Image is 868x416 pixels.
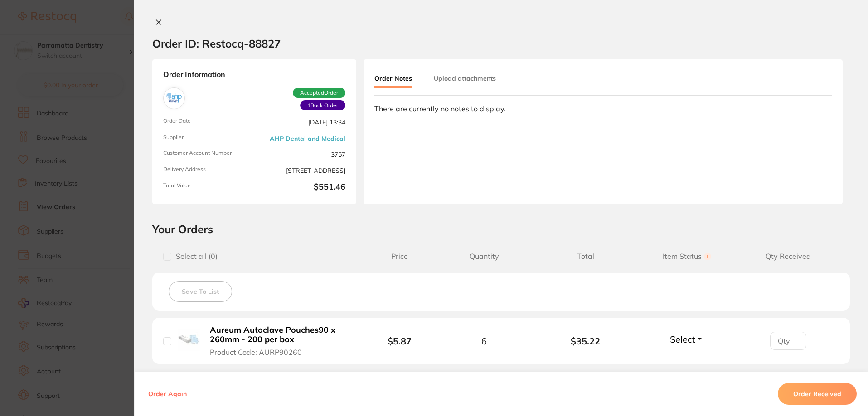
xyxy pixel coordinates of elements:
[535,252,636,261] span: Total
[210,348,302,356] span: Product Code: AURP90260
[737,252,839,261] span: Qty Received
[293,88,345,98] span: Accepted Order
[270,135,345,142] a: AHP Dental and Medical
[163,134,251,143] span: Supplier
[258,182,345,193] b: $551.46
[207,325,353,357] button: Aureum Autoclave Pouches90 x 260mm - 200 per box Product Code: AURP90260
[300,100,345,110] span: Back orders
[210,325,350,344] b: Aureum Autoclave Pouches90 x 260mm - 200 per box
[636,252,738,261] span: Item Status
[374,70,412,88] button: Order Notes
[152,37,281,50] h2: Order ID: Restocq- 88827
[374,105,832,113] div: There are currently no notes to display.
[163,182,251,193] span: Total Value
[163,166,251,175] span: Delivery Address
[163,150,251,159] span: Customer Account Number
[258,118,345,127] span: [DATE] 13:34
[434,70,496,86] button: Upload attachments
[258,166,345,175] span: [STREET_ADDRESS]
[258,150,345,159] span: 3757
[670,334,695,345] span: Select
[481,336,487,346] span: 6
[535,336,636,346] b: $35.22
[152,222,850,236] h2: Your Orders
[388,335,412,347] b: $5.87
[165,90,183,107] img: AHP Dental and Medical
[366,252,433,261] span: Price
[163,70,345,80] strong: Order Information
[171,252,218,261] span: Select all ( 0 )
[667,334,706,345] button: Select
[169,281,232,302] button: Save To List
[145,390,189,398] button: Order Again
[770,332,806,350] input: Qty
[178,329,200,351] img: Aureum Autoclave Pouches90 x 260mm - 200 per box
[163,118,251,127] span: Order Date
[433,252,535,261] span: Quantity
[778,383,857,405] button: Order Received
